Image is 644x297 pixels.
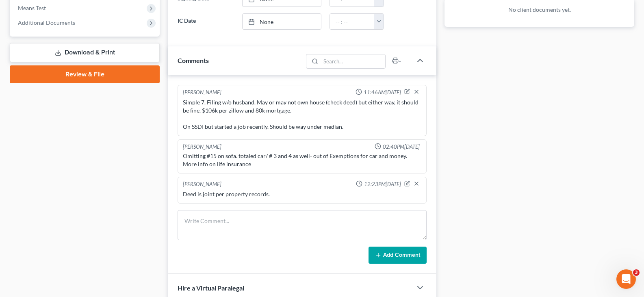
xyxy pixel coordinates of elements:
[633,269,640,276] span: 3
[173,13,238,30] label: IC Date
[364,89,401,96] span: 11:46AM[DATE]
[616,269,636,289] iframe: Intercom live chat
[10,65,160,83] a: Review & File
[183,143,221,151] div: [PERSON_NAME]
[183,190,421,198] div: Deed is joint per property records.
[178,284,244,292] span: Hire a Virtual Paralegal
[364,180,401,188] span: 12:23PM[DATE]
[383,143,420,151] span: 02:40PM[DATE]
[183,89,221,97] div: [PERSON_NAME]
[18,19,75,26] span: Additional Documents
[10,43,160,62] a: Download & Print
[183,180,221,189] div: [PERSON_NAME]
[178,56,209,64] span: Comments
[183,98,421,131] div: Simple 7. Filing w/o husband. May or may not own house (check deed) but either way, it should be ...
[451,6,628,14] p: No client documents yet.
[183,152,421,168] div: Omitting #15 on sofa. totaled car/ # 3 and 4 as well- out of Exemptions for car and money. More i...
[330,14,375,29] input: -- : --
[321,54,386,68] input: Search...
[243,14,321,29] a: None
[18,4,46,11] span: Means Test
[369,247,427,264] button: Add Comment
